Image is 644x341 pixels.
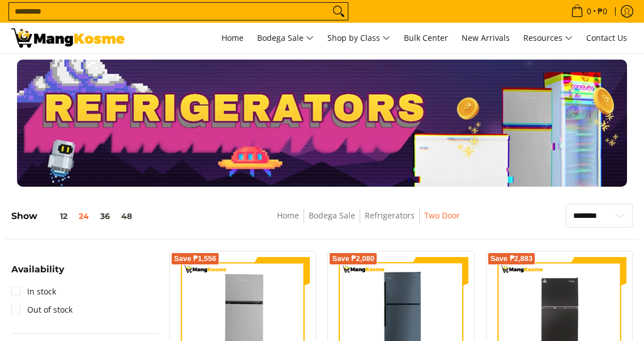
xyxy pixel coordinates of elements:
nav: Breadcrumbs [208,209,528,234]
button: 48 [116,212,138,221]
h5: Show [11,211,138,222]
span: Two Door [424,209,460,223]
span: Save ₱2,883 [491,255,533,262]
a: Refrigerators [365,210,415,221]
a: Home [216,23,249,53]
a: Bodega Sale [309,210,355,221]
summary: Open [11,265,64,283]
span: ₱0 [596,7,609,15]
a: Bodega Sale [251,23,319,53]
button: 12 [37,212,73,221]
button: Search [330,3,348,20]
span: Save ₱1,556 [174,255,216,262]
span: Contact Us [586,32,627,43]
span: Bulk Center [404,32,448,43]
a: Contact Us [581,23,633,53]
span: Home [221,32,244,43]
span: Bodega Sale [257,31,314,45]
span: Save ₱2,080 [332,255,374,262]
span: 0 [585,7,593,15]
span: Availability [11,265,64,274]
span: New Arrivals [462,32,510,43]
a: New Arrivals [456,23,515,53]
a: Resources [518,23,578,53]
a: In stock [11,283,56,301]
button: 24 [73,212,95,221]
span: Resources [523,31,573,45]
nav: Main Menu [136,23,633,53]
a: Shop by Class [322,23,396,53]
span: Shop by Class [327,31,390,45]
img: Bodega Sale Refrigerator l Mang Kosme: Home Appliances Warehouse Sale Two Door [11,28,125,48]
span: • [568,5,611,18]
button: 36 [95,212,116,221]
a: Out of stock [11,301,72,319]
a: Home [277,210,299,221]
a: Bulk Center [398,23,454,53]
